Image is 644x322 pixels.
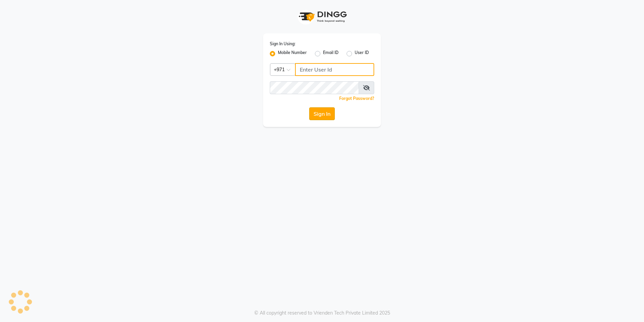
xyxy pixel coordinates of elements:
label: Sign In Using: [270,41,295,47]
input: Username [270,81,359,94]
button: Sign In [309,107,335,120]
input: Username [295,63,374,76]
a: Forgot Password? [339,96,374,101]
label: Email ID [323,50,339,58]
label: User ID [355,50,369,58]
img: logo1.svg [295,7,349,27]
label: Mobile Number [278,50,307,58]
